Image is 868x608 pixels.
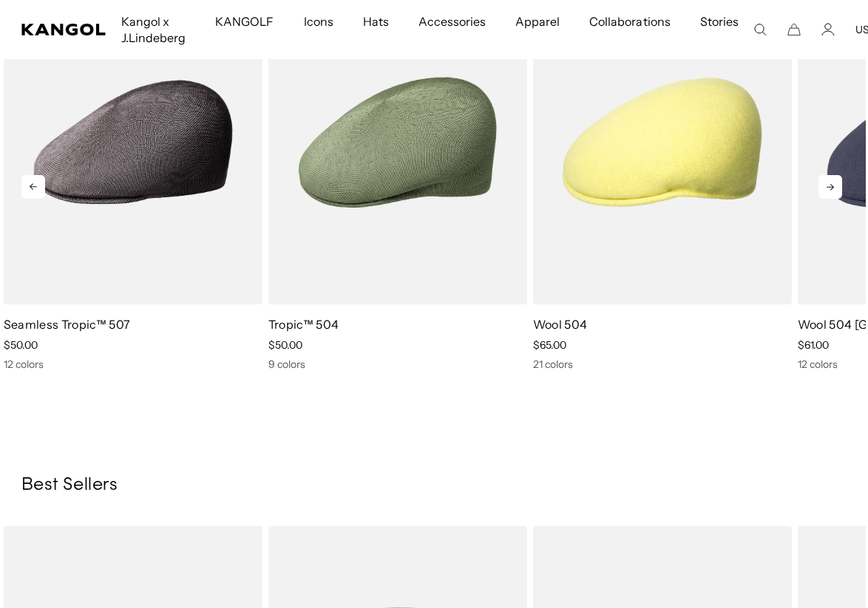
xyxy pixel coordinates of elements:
[4,338,38,352] span: $50.00
[268,317,339,332] a: Tropic™ 504
[21,474,842,496] h3: Best Sellers
[4,358,262,371] div: 12 colors
[821,23,835,36] a: Account
[798,338,829,352] span: $61.00
[787,23,801,36] button: Cart
[268,338,302,352] span: $50.00
[533,317,588,332] a: Wool 504
[533,338,566,352] span: $65.00
[268,358,527,371] div: 9 colors
[21,24,106,35] a: Kangol
[533,358,792,371] div: 21 colors
[4,317,130,332] a: Seamless Tropic™ 507
[753,23,767,36] summary: Search here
